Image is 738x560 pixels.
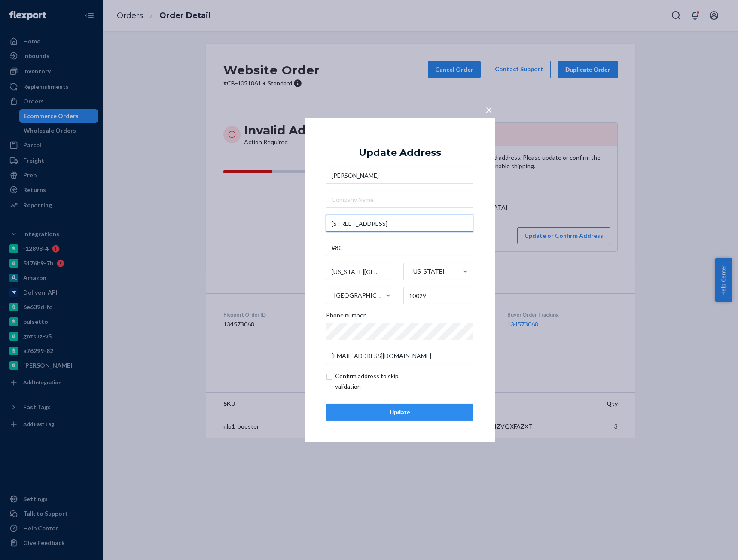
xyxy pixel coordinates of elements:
[326,215,473,232] input: Street Address
[326,347,473,364] input: Email (Only Required for International)
[326,167,473,184] input: First & Last Name
[359,148,441,158] div: Update Address
[326,239,473,256] input: Street Address 2 (Optional)
[326,311,366,323] span: Phone number
[326,191,473,208] input: Company Name
[333,408,466,417] div: Update
[485,102,492,117] span: ×
[333,287,334,304] input: [GEOGRAPHIC_DATA]
[326,404,473,421] button: Update
[334,291,385,300] div: [GEOGRAPHIC_DATA]
[326,263,396,280] input: City
[411,263,412,280] input: [US_STATE]
[412,267,444,276] div: [US_STATE]
[403,287,474,304] input: ZIP Code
